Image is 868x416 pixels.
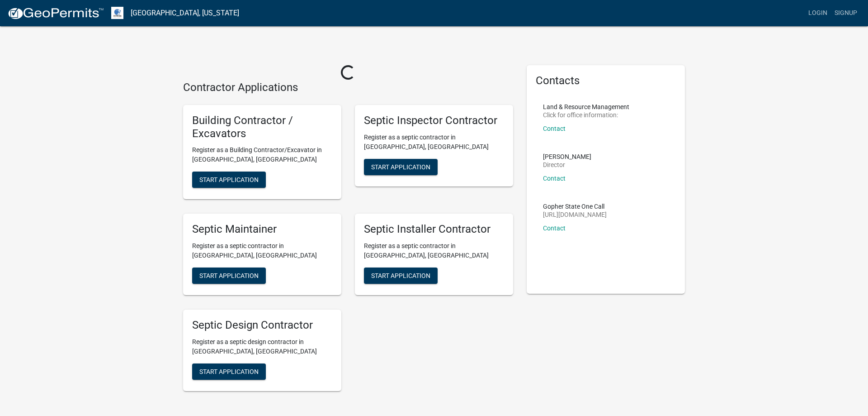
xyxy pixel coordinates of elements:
[192,223,332,236] h5: Septic Maintainer
[831,5,861,22] a: Signup
[543,175,566,182] a: Contact
[192,319,332,332] h5: Septic Design Contractor
[543,112,629,118] p: Click for office information:
[543,125,566,132] a: Contact
[192,241,332,260] p: Register as a septic contractor in [GEOGRAPHIC_DATA], [GEOGRAPHIC_DATA]
[543,104,629,110] p: Land & Resource Management
[192,172,266,188] button: Start Application
[364,268,438,284] button: Start Application
[364,223,504,236] h5: Septic Installer Contractor
[192,337,332,356] p: Register as a septic design contractor in [GEOGRAPHIC_DATA], [GEOGRAPHIC_DATA]
[805,5,831,22] a: Login
[536,74,676,87] h5: Contacts
[111,7,123,19] img: Otter Tail County, Minnesota
[192,363,266,380] button: Start Application
[543,162,591,168] p: Director
[199,272,259,279] span: Start Application
[543,211,607,218] p: [URL][DOMAIN_NAME]
[131,5,239,21] a: [GEOGRAPHIC_DATA], [US_STATE]
[199,176,259,183] span: Start Application
[371,272,430,279] span: Start Application
[364,114,504,127] h5: Septic Inspector Contractor
[543,203,607,210] p: Gopher State One Call
[192,145,332,164] p: Register as a Building Contractor/Excavator in [GEOGRAPHIC_DATA], [GEOGRAPHIC_DATA]
[183,81,513,398] wm-workflow-list-section: Contractor Applications
[192,268,266,284] button: Start Application
[364,159,438,175] button: Start Application
[371,163,430,170] span: Start Application
[183,81,513,94] h4: Contractor Applications
[543,225,566,232] a: Contact
[364,241,504,260] p: Register as a septic contractor in [GEOGRAPHIC_DATA], [GEOGRAPHIC_DATA]
[543,153,591,160] p: [PERSON_NAME]
[364,133,504,152] p: Register as a septic contractor in [GEOGRAPHIC_DATA], [GEOGRAPHIC_DATA]
[192,114,332,140] h5: Building Contractor / Excavators
[199,368,259,375] span: Start Application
